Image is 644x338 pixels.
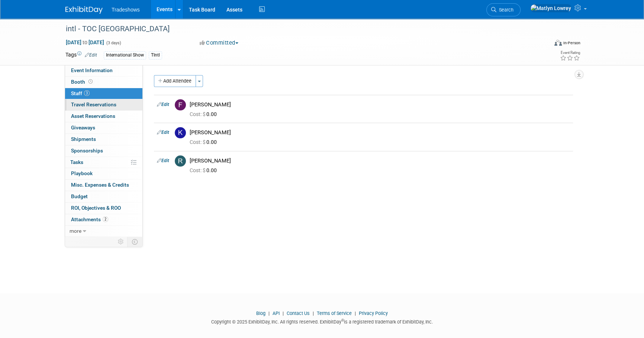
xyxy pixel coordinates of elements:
[65,191,142,202] a: Budget
[496,7,513,13] span: Search
[70,228,81,234] span: more
[71,113,115,119] span: Asset Reservations
[71,90,90,96] span: Staff
[190,101,570,108] div: [PERSON_NAME]
[71,148,103,154] span: Sponsorships
[65,226,142,237] a: more
[157,130,169,135] a: Edit
[65,168,142,179] a: Playbook
[71,170,93,176] span: Playbook
[359,310,388,316] a: Privacy Policy
[149,51,162,59] div: TIntl
[84,90,90,96] span: 3
[65,111,142,122] a: Asset Reservations
[65,157,142,168] a: Tasks
[65,214,142,225] a: Attachments2
[256,310,265,316] a: Blog
[560,51,580,55] div: Event Rating
[65,145,142,157] a: Sponsorships
[65,134,142,145] a: Shipments
[128,237,143,247] td: Toggle Event Tabs
[157,158,169,163] a: Edit
[71,67,113,73] span: Event Information
[71,125,95,131] span: Giveaways
[190,129,570,136] div: [PERSON_NAME]
[311,310,316,316] span: |
[317,310,352,316] a: Terms of Service
[190,139,206,145] span: Cost: $
[190,111,220,117] span: 0.00
[175,127,186,138] img: K.jpg
[504,39,580,50] div: Event Format
[70,159,83,165] span: Tasks
[71,136,96,142] span: Shipments
[530,4,571,12] img: Matlyn Lowrey
[65,180,142,191] a: Misc. Expenses & Credits
[154,75,196,87] button: Add Attendee
[71,193,88,199] span: Budget
[190,157,570,164] div: [PERSON_NAME]
[273,310,280,316] a: API
[104,51,146,59] div: International Show
[486,3,521,16] a: Search
[71,79,94,85] span: Booth
[71,102,116,107] span: Travel Reservations
[71,182,129,188] span: Misc. Expenses & Credits
[65,51,97,59] td: Tags
[65,77,142,88] a: Booth
[87,79,94,84] span: Booth not reserved yet
[65,65,142,76] a: Event Information
[115,237,128,247] td: Personalize Event Tab Strip
[65,6,103,14] img: ExhibitDay
[81,39,88,45] span: to
[103,216,108,222] span: 2
[157,102,169,107] a: Edit
[85,52,97,58] a: Edit
[71,216,108,222] span: Attachments
[353,310,358,316] span: |
[190,167,206,173] span: Cost: $
[65,122,142,133] a: Giveaways
[175,99,186,110] img: F.jpg
[287,310,310,316] a: Contact Us
[563,40,580,46] div: In-Person
[175,155,186,167] img: R.jpg
[65,39,104,46] span: [DATE] [DATE]
[71,205,121,211] span: ROI, Objectives & ROO
[65,99,142,110] a: Travel Reservations
[554,40,562,46] img: Format-Inperson.png
[281,310,286,316] span: |
[190,111,206,117] span: Cost: $
[341,318,344,322] sup: ®
[197,39,241,47] button: Committed
[106,41,121,45] span: (3 days)
[63,22,537,36] div: intl - TOC [GEOGRAPHIC_DATA]
[267,310,271,316] span: |
[112,7,140,13] span: Tradeshows
[190,139,220,145] span: 0.00
[65,203,142,214] a: ROI, Objectives & ROO
[190,167,220,173] span: 0.00
[65,88,142,99] a: Staff3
